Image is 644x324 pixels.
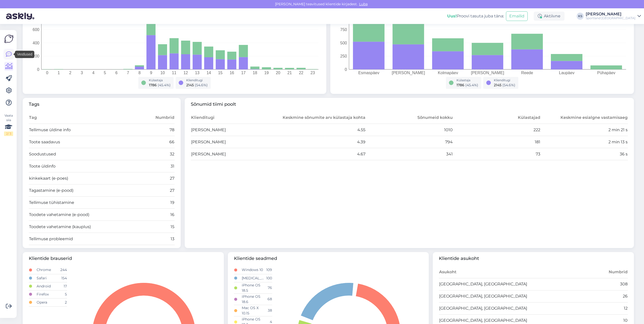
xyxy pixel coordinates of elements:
[453,112,541,124] th: Külastajad
[340,41,347,45] tspan: 500
[241,282,264,293] td: iPhone OS 18.5
[29,160,138,172] td: Toote üldinfo
[33,28,39,32] tspan: 600
[29,255,218,262] span: Klientide brauserid
[533,290,628,302] td: 26
[494,78,515,83] div: Klienditugi
[586,12,635,16] div: [PERSON_NAME]
[447,14,457,18] b: Uus!
[392,71,425,75] tspan: [PERSON_NAME]
[58,71,60,75] tspan: 1
[278,124,366,136] td: 4.55
[149,83,157,87] span: 1786
[138,136,174,148] td: 66
[191,101,628,108] span: Sõnumid tiimi poolt
[33,41,39,45] tspan: 400
[597,71,615,75] tspan: Pühapäev
[465,83,478,87] span: ( 45.4 %)
[138,221,174,233] td: 15
[453,136,541,148] td: 181
[36,298,59,306] td: Opera
[340,54,347,58] tspan: 250
[138,71,141,75] tspan: 8
[453,124,541,136] td: 222
[241,274,264,282] td: [MEDICAL_DATA]
[138,184,174,197] td: 27
[150,71,152,75] tspan: 9
[264,274,272,282] td: 100
[60,290,67,298] td: 5
[29,172,138,184] td: kinkekaart (e-poes)
[439,278,533,290] td: [GEOGRAPHIC_DATA], [GEOGRAPHIC_DATA]
[138,233,174,245] td: 13
[29,148,138,160] td: Soodustused
[15,51,34,58] div: Vestlused
[191,112,278,124] th: Klienditugi
[29,221,138,233] td: Toodete vahetamine (kauplus)
[310,71,315,75] tspan: 23
[172,71,176,75] tspan: 11
[366,136,453,148] td: 794
[29,136,138,148] td: Toote saadavus
[278,112,366,124] th: Keskmine sõnumite arv külastaja kohta
[4,131,13,136] div: 2 / 3
[36,274,59,282] td: Safari
[138,148,174,160] td: 32
[138,112,174,124] th: Numbrid
[183,71,188,75] tspan: 12
[345,67,347,71] tspan: 0
[541,124,628,136] td: 2 min 21 s
[60,274,67,282] td: 154
[4,34,14,44] img: Askly Logo
[439,290,533,302] td: [GEOGRAPHIC_DATA], [GEOGRAPHIC_DATA]
[287,71,292,75] tspan: 21
[127,71,129,75] tspan: 7
[138,209,174,221] td: 16
[160,71,165,75] tspan: 10
[60,266,67,274] td: 244
[457,83,464,87] span: 1786
[33,54,39,58] tspan: 200
[241,71,246,75] tspan: 17
[366,112,453,124] th: Sõnumeid kokku
[46,71,48,75] tspan: 0
[115,71,118,75] tspan: 6
[453,148,541,160] td: 73
[533,302,628,314] td: 12
[195,83,208,87] span: ( 54.6 %)
[577,13,584,20] div: KS
[186,78,208,83] div: Klienditugi
[264,266,272,274] td: 109
[276,71,280,75] tspan: 20
[541,148,628,160] td: 36 s
[439,302,533,314] td: [GEOGRAPHIC_DATA], [GEOGRAPHIC_DATA]
[533,266,628,278] th: Numbrid
[264,282,272,293] td: 76
[439,255,628,262] span: Klientide asukoht
[29,112,138,124] th: Tag
[521,71,533,75] tspan: Reede
[234,255,423,262] span: Klientide seadmed
[299,71,303,75] tspan: 22
[559,71,574,75] tspan: Laupäev
[36,290,59,298] td: Firefox
[36,282,59,290] td: Android
[81,71,83,75] tspan: 3
[29,101,175,108] span: Tags
[138,197,174,209] td: 19
[586,16,635,20] div: Sportland [GEOGRAPHIC_DATA]
[241,293,264,305] td: iPhone OS 18.6
[37,67,39,71] tspan: 0
[36,266,59,274] td: Chrome
[457,78,478,83] div: Külastaja
[29,209,138,221] td: Toodete vahetamine (e-pood)
[471,71,504,75] tspan: [PERSON_NAME]
[191,148,278,160] td: [PERSON_NAME]
[340,28,347,32] tspan: 750
[191,136,278,148] td: [PERSON_NAME]
[104,71,106,75] tspan: 5
[264,71,269,75] tspan: 19
[29,184,138,197] td: Tagastamine (e-pood)
[541,136,628,148] td: 2 min 13 s
[60,298,67,306] td: 2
